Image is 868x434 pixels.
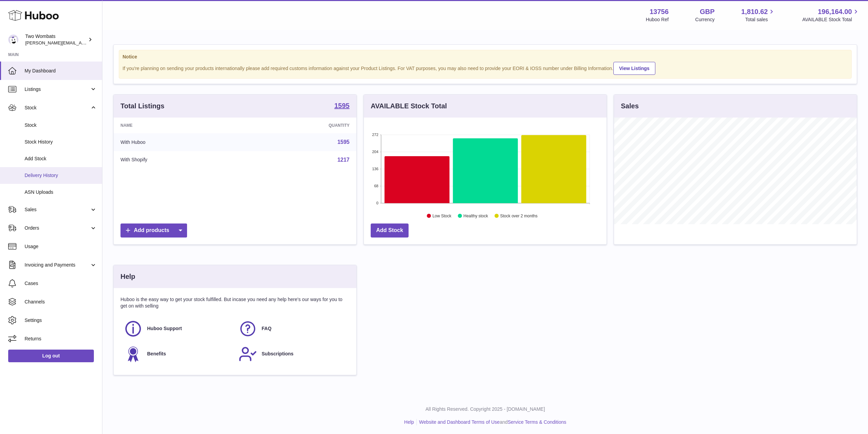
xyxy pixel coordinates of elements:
[25,172,97,179] span: Delivery History
[114,133,244,151] td: With Huboo
[337,157,350,163] a: 1217
[147,351,166,357] span: Benefits
[25,68,97,74] span: My Dashboard
[372,133,378,137] text: 272
[25,262,90,268] span: Invoicing and Payments
[646,16,669,23] div: Huboo Ref
[239,345,346,363] a: Subscriptions
[25,139,97,145] span: Stock History
[371,101,447,111] h3: AVAILABLE Stock Total
[25,317,97,324] span: Settings
[337,139,350,145] a: 1595
[147,325,182,332] span: Huboo Support
[372,150,378,154] text: 204
[25,122,97,128] span: Stock
[25,33,87,46] div: Two Wombats
[262,325,272,332] span: FAQ
[124,320,232,338] a: Huboo Support
[120,296,350,309] p: Huboo is the easy way to get your stock fulfilled. But incase you need any help here's our ways f...
[613,62,655,75] a: View Listings
[120,101,165,111] h3: Total Listings
[700,7,714,16] strong: GBP
[741,7,776,23] a: 1,810.62 Total sales
[802,7,860,23] a: 196,164.00 AVAILABLE Stock Total
[25,206,90,213] span: Sales
[25,225,90,231] span: Orders
[239,320,346,338] a: FAQ
[108,406,863,412] p: All Rights Reserved. Copyright 2025 - [DOMAIN_NAME]
[650,7,669,16] strong: 13756
[464,214,488,218] text: Healthy stock
[500,214,537,218] text: Stock over 2 months
[25,336,97,342] span: Returns
[741,7,768,16] span: 1,810.62
[417,419,566,425] li: and
[25,105,90,111] span: Stock
[114,118,244,133] th: Name
[25,280,97,287] span: Cases
[25,243,97,250] span: Usage
[335,102,350,110] a: 1595
[25,155,97,162] span: Add Stock
[695,16,715,23] div: Currency
[8,35,18,45] img: philip.carroll@twowombats.com
[372,167,378,171] text: 136
[244,118,356,133] th: Quantity
[25,189,97,195] span: ASN Uploads
[123,61,848,75] div: If you're planning on sending your products internationally please add required customs informati...
[25,299,97,305] span: Channels
[8,350,94,362] a: Log out
[124,345,232,363] a: Benefits
[404,419,414,425] a: Help
[432,214,452,218] text: Low Stock
[25,86,90,93] span: Listings
[621,101,639,111] h3: Sales
[262,351,294,357] span: Subscriptions
[123,54,848,60] strong: Notice
[376,201,378,205] text: 0
[371,223,409,238] a: Add Stock
[120,223,187,238] a: Add products
[508,419,566,425] a: Service Terms & Conditions
[419,419,500,425] a: Website and Dashboard Terms of Use
[120,272,135,281] h3: Help
[335,102,350,109] strong: 1595
[374,184,378,188] text: 68
[818,7,852,16] span: 196,164.00
[745,16,775,23] span: Total sales
[802,16,860,23] span: AVAILABLE Stock Total
[25,40,173,45] span: [PERSON_NAME][EMAIL_ADDRESS][PERSON_NAME][DOMAIN_NAME]
[114,151,244,169] td: With Shopify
